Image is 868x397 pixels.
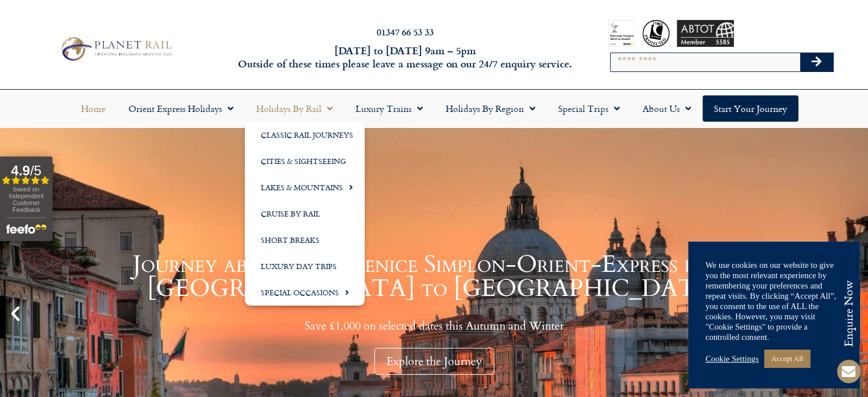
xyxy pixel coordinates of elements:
a: Start your Journey [703,95,798,122]
a: Holidays by Region [434,95,547,122]
a: Special Occasions [245,279,365,306]
a: 01347 66 53 33 [377,25,434,38]
div: We use cookies on our website to give you the most relevant experience by remembering your prefer... [705,260,842,342]
div: Explore the Journey [374,348,494,375]
a: Cities & Sightseeing [245,148,365,174]
a: About Us [631,95,703,122]
a: Classic Rail Journeys [245,122,365,148]
a: Orient Express Holidays [117,95,245,122]
a: Cruise by Rail [245,200,365,227]
p: Save £1,000 on selected dates this Autumn and Winter [29,319,839,333]
nav: Menu [6,95,862,122]
a: Special Trips [547,95,631,122]
a: Short Breaks [245,227,365,253]
a: Accept All [764,350,810,367]
a: Holidays by Rail [245,95,344,122]
ul: Holidays by Rail [245,122,365,306]
img: Planet Rail Train Holidays Logo [56,34,175,63]
a: Home [70,95,117,122]
a: Luxury Day Trips [245,253,365,279]
div: Previous slide [6,304,25,323]
a: Luxury Trains [344,95,434,122]
a: Cookie Settings [705,354,758,364]
h6: [DATE] to [DATE] 9am – 5pm Outside of these times please leave a message on our 24/7 enquiry serv... [235,44,576,71]
h1: Journey aboard the Venice Simplon-Orient-Express from [GEOGRAPHIC_DATA] to [GEOGRAPHIC_DATA] [29,252,839,300]
button: Search [800,53,833,71]
a: Lakes & Mountains [245,174,365,200]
